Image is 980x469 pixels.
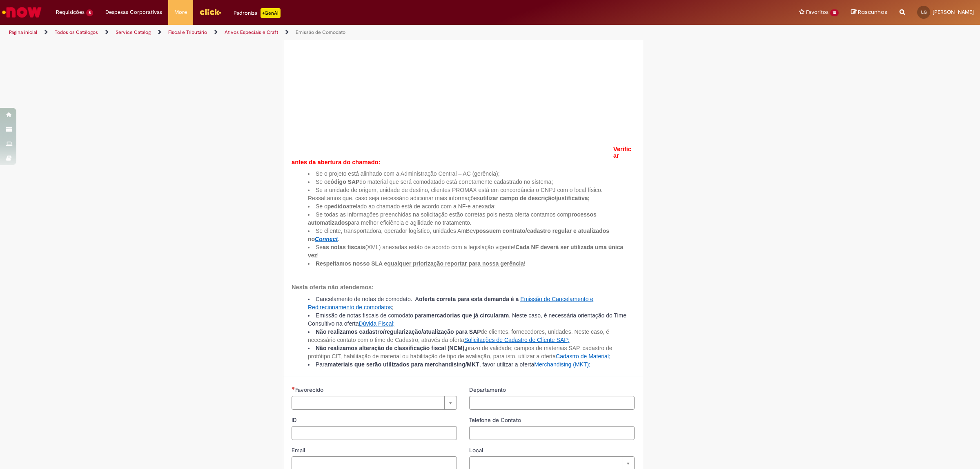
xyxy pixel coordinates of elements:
[308,186,635,202] li: Se a unidade de origem, unidade de destino, clientes PROMAX está em concordância o CNPJ com o loc...
[315,236,338,242] a: Connect
[328,361,479,368] strong: materiais que serão utilizados para merchandising/MKT
[392,304,393,310] span: ;
[308,210,635,227] li: Se todas as informações preenchidas na solicitação estão corretas pois nesta oferta contamos com ...
[1,4,43,20] img: ServiceNow
[308,295,635,311] li: Cancelamento de notas de comodato. A
[464,337,570,343] a: Solicitações de Cadastro de Cliente SAP;
[806,8,829,16] span: Favoritos
[234,8,281,18] div: Padroniza
[338,236,339,242] span: .
[308,243,635,259] li: Se (XML) anexadas estão de acordo com a legislação vigente! !
[9,29,37,36] a: Página inicial
[225,29,278,36] a: Ativos Especiais e Craft
[469,447,485,454] span: Local
[469,416,523,424] span: Telefone de Contato
[292,396,457,410] a: Limpar campo Favorecido
[327,179,360,185] strong: código SAP
[426,312,509,319] strong: mercadorias que já circularam
[308,211,597,226] strong: processos automatizados
[86,9,93,16] span: 8
[308,345,612,360] span: prazo de validade; campos de materiais SAP, cadastro de protótipo CIT, habilitação de material ou...
[116,29,151,36] a: Service Catalog
[851,9,887,16] a: Rascunhos
[830,9,839,16] span: 10
[308,311,635,328] li: Emissão de notas fiscais de comodato para . Neste caso, é necessária orientação do Time Consultiv...
[359,320,395,327] a: Dúvida Fiscal;
[858,8,887,16] span: Rascunhos
[292,447,307,454] span: Email
[199,6,221,18] img: click_logo_yellow_360x200.png
[393,320,395,327] span: ;
[261,8,281,18] p: +GenAi
[55,29,98,36] a: Todos os Catálogos
[295,386,325,393] span: Necessários - Favorecido
[556,353,610,360] a: Cadastro de Material;
[308,202,635,210] li: Se o atrelado ao chamado está de acordo com a NF-e anexada;
[308,360,635,368] li: Para , favor utilizar a oferta
[308,227,635,243] li: Se cliente, transportadora, operador logístico, unidades AmBev
[296,29,345,36] a: Emissão de Comodato
[316,260,526,267] strong: Respeitamos nosso SLA e !
[311,12,613,156] img: Linha do tempoDescrição gerada automaticamente
[315,236,319,242] em: C
[921,9,927,15] span: LG
[292,386,295,390] span: Necessários
[292,416,298,424] span: ID
[323,244,365,250] strong: as notas fiscais
[174,8,187,16] span: More
[292,426,457,440] input: ID
[292,284,374,290] span: Nesta oferta não atendemos:
[511,296,519,302] strong: é a
[168,29,207,36] a: Fiscal e Tributário
[56,8,85,16] span: Requisições
[387,260,524,267] u: qualquer priorização reportar para nossa gerência
[319,236,338,242] em: onnect
[105,8,162,16] span: Despesas Corporativas
[316,328,481,335] strong: Não realizamos cadastro/regularização/atualização para SAP
[480,195,590,201] strong: utilizar campo de descrição/justificativa;
[419,296,509,302] strong: oferta correta para esta demanda
[308,170,635,178] li: Se o projeto está alinhado com a Administração Central – AC (gerência);
[308,178,635,186] li: Se o do material que será comodatado está corretamente cadastrado no sistema;
[316,345,466,351] strong: Não realizamos alteração de classificação fiscal (NCM),
[469,426,635,440] input: Telefone de Contato
[534,361,590,368] a: Merchandising (MKT);
[469,396,635,410] input: Departamento
[469,386,508,393] span: Departamento
[933,9,974,16] span: [PERSON_NAME]
[327,203,346,210] strong: pedido
[308,228,609,242] strong: possuem contrato/cadastro regular e atualizados no
[6,25,647,40] ul: Trilhas de página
